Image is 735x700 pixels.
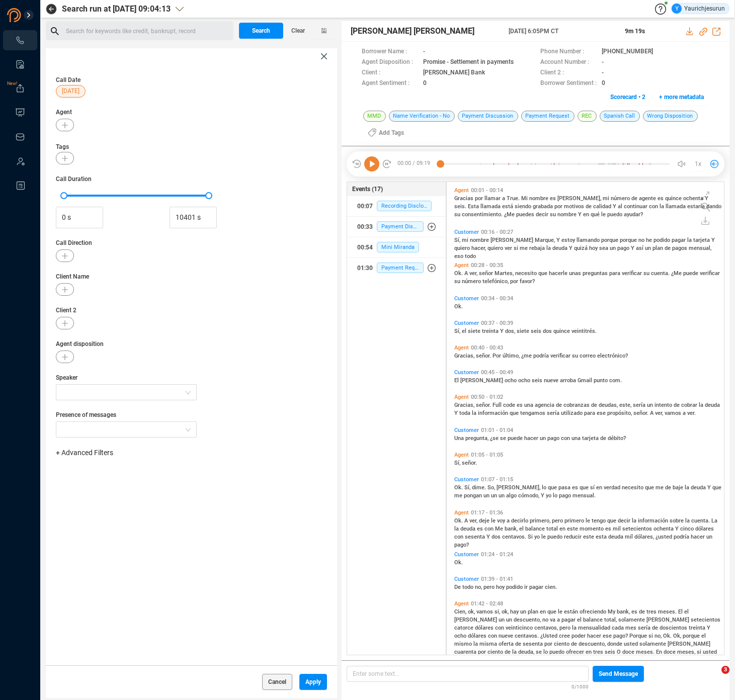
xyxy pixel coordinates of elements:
[665,245,672,251] span: de
[56,108,327,117] span: Agent
[3,78,37,99] li: Exports
[521,195,529,202] span: Mi
[524,435,540,442] span: hacer
[464,270,469,277] span: A
[658,195,665,202] span: es
[510,278,520,285] span: por
[464,484,472,491] span: Sí,
[454,377,460,384] span: El
[468,328,482,334] span: siete
[586,203,593,210] span: de
[505,328,517,334] span: dos,
[647,402,655,408] span: un
[538,270,549,277] span: que
[517,402,524,408] span: es
[571,328,597,334] span: veintitrés.
[357,260,373,276] div: 01:30
[650,410,655,416] span: A
[362,125,410,141] button: Add Tags
[491,237,535,243] span: [PERSON_NAME]
[487,484,497,491] span: So,
[283,23,313,39] button: Clear
[683,195,705,202] span: ochenta
[600,435,608,442] span: de
[711,517,717,524] span: La
[472,484,487,491] span: dime.
[646,237,654,243] span: he
[532,377,544,384] span: seis
[706,203,721,210] span: dando
[583,270,609,277] span: preguntas
[546,245,552,251] span: la
[695,156,701,172] span: 1x
[660,203,666,210] span: la
[665,410,683,416] span: vamos
[548,484,558,491] span: que
[515,203,533,210] span: siendo
[454,353,476,359] span: Gracias,
[561,410,584,416] span: utilizado
[542,484,548,491] span: lo
[520,245,529,251] span: me
[683,410,687,416] span: a
[681,402,699,408] span: cobrar
[580,353,597,359] span: correo
[543,328,553,334] span: dos
[659,89,704,105] span: + more metadata
[617,245,631,251] span: pago
[479,517,491,524] span: deje
[533,203,554,210] span: grabada
[618,203,624,210] span: al
[517,328,531,334] span: siete
[471,245,487,251] span: hacer,
[557,211,578,218] span: nombre
[685,517,691,524] span: la
[454,303,463,310] span: Ok.
[584,410,597,416] span: para
[530,517,552,524] span: primero,
[582,435,600,442] span: tarjeta
[604,484,622,491] span: verdad
[573,492,596,499] span: mensual.
[7,8,62,22] img: prodigal-logo
[468,203,480,210] span: Esta
[452,185,724,654] div: grid
[569,270,583,277] span: unas
[556,237,561,243] span: Y
[583,211,591,218] span: en
[643,270,651,277] span: su
[620,237,638,243] span: porque
[558,484,572,491] span: pasa
[15,83,25,94] a: New!
[553,492,559,499] span: lo
[291,23,305,39] span: Clear
[563,402,591,408] span: cobranzas
[515,270,538,277] span: necesito
[475,195,484,202] span: por
[550,195,557,202] span: es
[518,377,532,384] span: ocho
[561,237,577,243] span: estoy
[622,270,643,277] span: verificar
[559,492,573,499] span: pago
[252,23,270,39] span: Search
[533,353,550,359] span: podría
[3,127,37,147] li: Inbox
[510,410,520,416] span: que
[631,245,636,251] span: Y
[503,353,521,359] span: último,
[607,211,624,218] span: puedo
[465,435,490,442] span: pregunta,
[624,203,649,210] span: continuar
[520,278,535,285] span: favor?
[482,278,510,285] span: telefónico,
[591,211,601,218] span: qué
[495,526,505,532] span: Me
[624,211,643,218] span: ayudar?
[454,270,464,277] span: Ok.
[462,211,504,218] span: consentimiento.
[591,402,599,408] span: de
[464,517,469,524] span: A
[547,410,561,416] span: sería
[479,270,495,277] span: señor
